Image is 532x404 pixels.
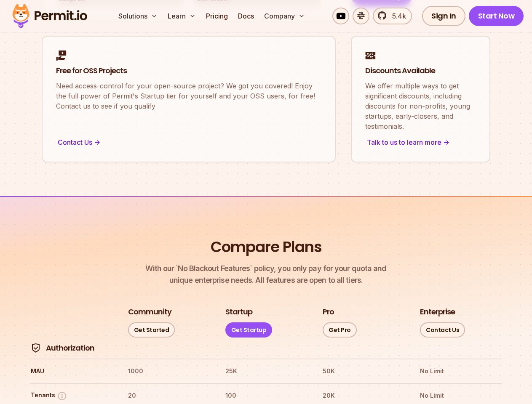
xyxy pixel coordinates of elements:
button: Tenants [31,391,67,401]
a: 5.4k [373,8,412,24]
h2: Compare Plans [211,237,322,258]
th: 100 [225,389,307,402]
a: Start Now [469,6,524,26]
a: Contact Us [420,322,465,338]
th: 20 [128,389,210,402]
span: -> [443,137,449,147]
h3: Enterprise [420,307,455,317]
div: Contact Us [56,136,321,148]
h3: Startup [225,307,252,317]
th: 50K [322,364,404,378]
button: Company [261,8,308,24]
th: 1000 [128,364,210,378]
span: With our `No Blackout Features` policy, you only pay for your quota and [145,263,386,274]
h3: Pro [323,307,334,317]
span: -> [94,137,100,147]
a: Docs [235,8,257,24]
a: Sign In [422,6,465,26]
th: MAU [30,364,112,378]
a: Get Pro [323,322,357,338]
a: Free for OSS ProjectsNeed access-control for your open-source project? We got you covered! Enjoy ... [42,36,336,163]
h4: Authorization [46,343,94,353]
div: Talk to us to learn more [365,136,476,148]
img: Authorization [31,343,41,353]
h2: Free for OSS Projects [56,66,321,76]
th: 20K [322,389,404,402]
img: Permit logo [8,2,91,30]
a: Discounts AvailableWe offer multiple ways to get significant discounts, including discounts for n... [351,36,490,163]
p: We offer multiple ways to get significant discounts, including discounts for non-profits, young s... [365,81,476,131]
th: No Limit [420,364,502,378]
h2: Discounts Available [365,66,476,76]
h3: Community [128,307,171,317]
p: unique enterprise needs. All features are open to all tiers. [145,263,386,286]
button: Solutions [115,8,161,24]
a: Pricing [203,8,231,24]
th: No Limit [420,389,502,402]
button: Learn [164,8,199,24]
p: Need access-control for your open-source project? We got you covered! Enjoy the full power of Per... [56,81,321,111]
a: Get Startup [225,322,273,338]
span: 5.4k [387,11,406,21]
th: 25K [225,364,307,378]
a: Get Started [128,322,175,338]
